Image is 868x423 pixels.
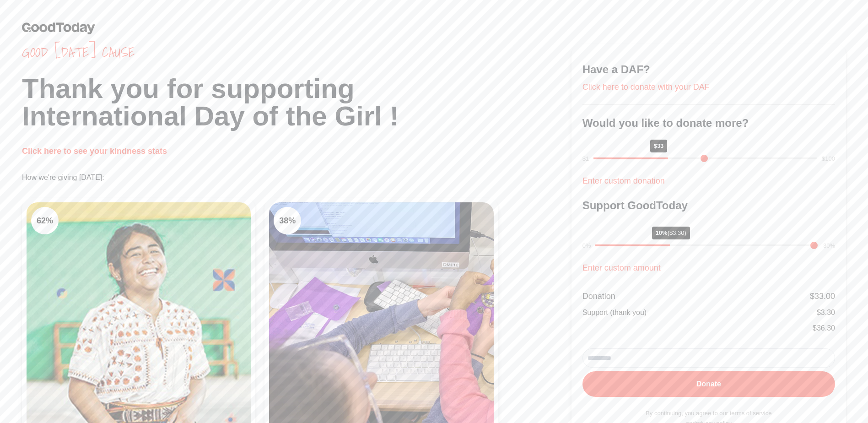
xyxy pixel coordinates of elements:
div: $100 [822,154,835,163]
div: $ [810,290,835,303]
span: 3.30 [821,309,835,316]
div: $33 [650,140,668,152]
img: GoodToday [22,22,95,34]
div: $ [813,323,835,334]
div: Donation [582,290,615,303]
div: 38 % [274,207,301,234]
button: Donate [582,371,835,397]
h3: Have a DAF? [582,62,835,77]
span: ($3.30) [668,229,686,236]
div: 62 % [31,207,59,234]
div: $1 [582,154,589,163]
div: 10% [652,227,690,239]
span: Good [DATE] cause [22,44,571,60]
a: Enter custom amount [582,263,661,272]
a: Click here to donate with your DAF [582,82,710,92]
h3: Support GoodToday [582,198,835,213]
h1: Thank you for supporting International Day of the Girl ! [22,75,571,130]
div: 30% [823,241,835,250]
a: Enter custom donation [582,176,665,185]
h3: Would you like to donate more? [582,116,835,130]
span: 36.30 [817,324,835,332]
p: How we're giving [DATE]: [22,172,571,183]
a: Click here to see your kindness stats [22,146,167,156]
span: 33.00 [814,292,835,301]
div: $ [817,307,835,318]
div: Support (thank you) [582,307,647,318]
div: 0% [582,241,591,250]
